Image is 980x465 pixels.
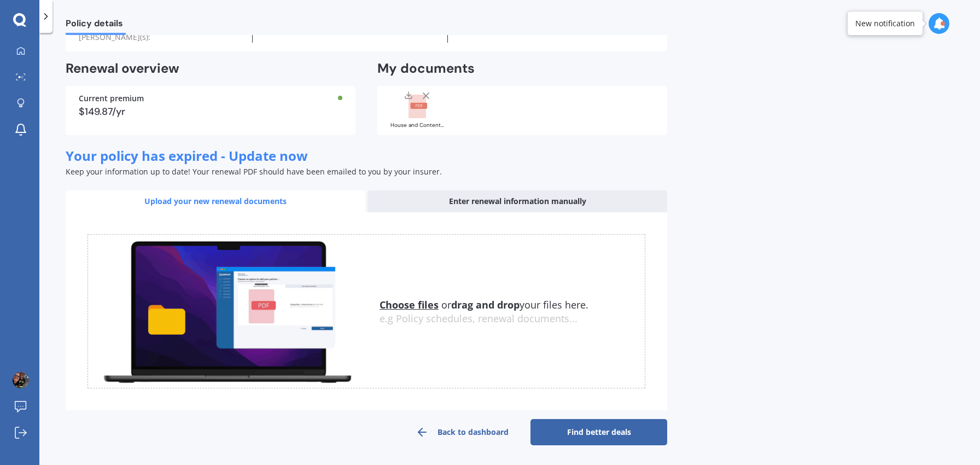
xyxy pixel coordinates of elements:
[79,107,342,117] div: $149.87/yr
[380,313,645,325] div: e.g Policy schedules, renewal documents...
[451,298,520,311] b: drag and drop
[88,235,366,388] img: upload.de96410c8ce839c3fdd5.gif
[13,372,29,388] img: picture
[79,95,342,102] div: Current premium
[380,298,439,311] u: Choose files
[855,18,915,29] div: New notification
[380,298,588,311] span: or your files here.
[66,147,308,165] span: Your policy has expired - Update now
[377,60,475,77] h2: My documents
[66,18,126,33] span: Policy details
[394,419,530,445] a: Back to dashboard
[390,123,445,128] div: House and Contents for Hnry.pdf
[66,166,442,177] span: Keep your information up to date! Your renewal PDF should have been emailed to you by your insurer.
[530,419,667,445] a: Find better deals
[66,190,365,212] div: Upload your new renewal documents
[367,190,667,212] div: Enter renewal information manually
[66,60,355,77] h2: Renewal overview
